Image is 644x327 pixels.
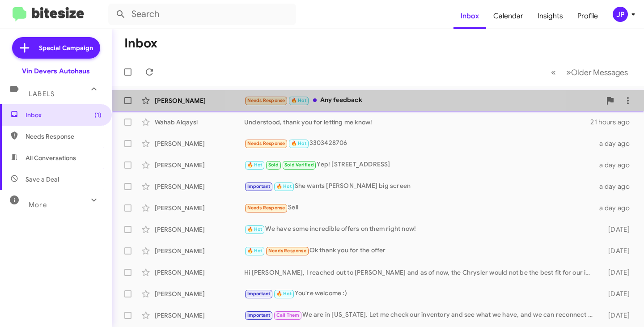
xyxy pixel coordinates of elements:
[598,268,637,277] div: [DATE]
[590,118,637,127] div: 21 hours ago
[276,183,292,189] span: 🔥 Hot
[244,160,598,170] div: Yep! [STREET_ADDRESS]
[613,7,628,22] div: JP
[155,225,244,234] div: [PERSON_NAME]
[598,225,637,234] div: [DATE]
[570,3,605,29] a: Profile
[155,118,244,127] div: Wahab Alqaysi
[25,175,59,184] span: Save a Deal
[291,98,306,103] span: 🔥 Hot
[244,224,598,234] div: We have some incredible offers on them right now!
[244,118,590,127] div: Understood, thank you for letting me know!
[155,246,244,255] div: [PERSON_NAME]
[244,95,601,106] div: Any feedback
[546,63,633,81] nav: Page navigation example
[598,204,637,212] div: a day ago
[561,63,633,81] button: Next
[155,96,244,105] div: [PERSON_NAME]
[598,246,637,255] div: [DATE]
[124,36,157,51] h1: Inbox
[571,68,628,77] span: Older Messages
[546,63,561,81] button: Previous
[244,246,598,256] div: Ok thank you for the offer
[276,312,300,318] span: Call Them
[605,7,634,22] button: JP
[25,153,76,162] span: All Conversations
[244,268,598,277] div: Hi [PERSON_NAME], I reached out to [PERSON_NAME] and as of now, the Chrysler would not be the bes...
[598,161,637,170] div: a day ago
[247,248,263,254] span: 🔥 Hot
[291,140,306,146] span: 🔥 Hot
[25,110,102,119] span: Inbox
[247,205,285,211] span: Needs Response
[25,132,102,141] span: Needs Response
[22,67,90,76] div: Vin Devers Autohaus
[155,161,244,170] div: [PERSON_NAME]
[247,291,271,297] span: Important
[247,226,263,232] span: 🔥 Hot
[530,3,570,29] a: Insights
[244,138,598,149] div: 3303428706
[247,183,271,189] span: Important
[29,90,55,98] span: Labels
[247,162,263,168] span: 🔥 Hot
[276,291,292,297] span: 🔥 Hot
[39,43,93,52] span: Special Campaign
[244,181,598,191] div: She wants [PERSON_NAME] big screen
[155,204,244,212] div: [PERSON_NAME]
[598,311,637,320] div: [DATE]
[598,289,637,298] div: [DATE]
[244,203,598,213] div: Sell
[598,139,637,148] div: a day ago
[155,268,244,277] div: [PERSON_NAME]
[155,182,244,191] div: [PERSON_NAME]
[268,162,279,168] span: Sold
[29,201,47,209] span: More
[551,67,556,78] span: «
[94,110,102,119] span: (1)
[247,98,285,103] span: Needs Response
[244,289,598,299] div: You're welcome :)
[453,3,486,29] a: Inbox
[247,312,271,318] span: Important
[486,3,530,29] a: Calendar
[566,67,571,78] span: »
[268,248,306,254] span: Needs Response
[598,182,637,191] div: a day ago
[155,311,244,320] div: [PERSON_NAME]
[155,289,244,298] div: [PERSON_NAME]
[284,162,314,168] span: Sold Verified
[247,140,285,146] span: Needs Response
[108,4,296,25] input: Search
[155,139,244,148] div: [PERSON_NAME]
[244,310,598,320] div: We are in [US_STATE]. Let me check our inventory and see what we have, and we can reconnect [DATE]!
[12,37,100,59] a: Special Campaign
